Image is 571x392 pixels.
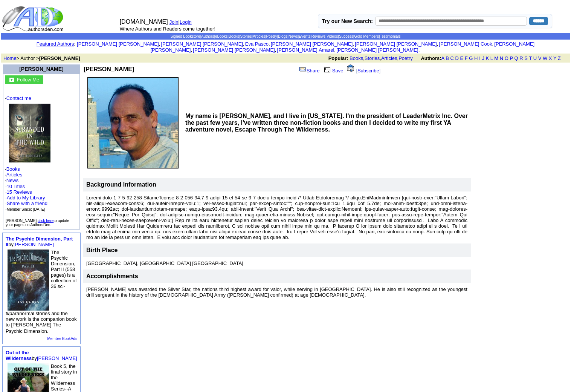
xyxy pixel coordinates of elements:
a: J [482,55,484,61]
font: , , , [328,55,568,61]
a: H [474,55,478,61]
font: · · · [5,195,47,212]
a: N [500,55,503,61]
a: Videos [327,34,338,38]
a: A [441,55,444,61]
font: Follow Me [17,77,39,83]
font: , , , , , , , , , , [77,41,534,53]
a: Share with a friend [7,201,47,206]
a: V [538,55,542,61]
font: i [192,48,193,52]
a: W [543,55,547,61]
a: [PERSON_NAME] [PERSON_NAME] [336,47,418,53]
a: M [494,55,498,61]
font: [DOMAIN_NAME] [120,18,168,25]
font: i [160,42,161,46]
img: library.gif [323,66,331,72]
a: Success [339,34,353,38]
img: share_page.gif [299,66,306,72]
a: click here [38,219,53,223]
font: | [179,19,194,25]
font: [PERSON_NAME], to update your pages on AuthorsDen. [6,219,69,227]
img: logo_ad.gif [2,6,65,32]
a: Q [514,55,518,61]
a: Articles [381,55,397,61]
a: Articles [253,34,265,38]
a: S [524,55,528,61]
a: E [460,55,463,61]
a: T [529,55,532,61]
a: Z [558,55,561,61]
img: 59868.jpg [8,250,49,311]
a: Member BookAds [47,337,77,341]
a: [PERSON_NAME] [37,355,77,361]
img: 138077.jpg [87,77,179,168]
a: Save [322,68,344,73]
font: [ [356,68,357,73]
font: i [438,42,439,46]
a: Testimonials [380,34,401,38]
a: O [505,55,508,61]
a: Books [229,34,239,38]
span: | | | | | | | | | | | | | | [170,34,400,38]
a: Featured Authors [37,41,74,47]
a: The Psychic Dimension, Part II [6,236,73,247]
font: i [354,42,355,46]
a: K [486,55,489,61]
font: ] [379,68,381,73]
a: P [510,55,513,61]
a: Subscribe [357,68,379,73]
a: Login [180,19,192,25]
a: Home [3,55,17,61]
a: 15 Reviews [7,189,32,195]
a: U [533,55,537,61]
font: : [37,41,75,47]
a: [PERSON_NAME] [PERSON_NAME] [271,41,353,47]
a: G [469,55,473,61]
a: [PERSON_NAME] [19,66,63,72]
font: i [420,48,420,52]
b: Background Information [86,181,156,188]
a: Share [299,68,320,73]
a: Events [299,34,310,38]
font: i [336,48,336,52]
a: Follow Me [17,76,39,83]
font: by [6,350,77,361]
font: > Author > [3,55,80,61]
img: 75616.jpg [9,104,50,162]
font: · · · · [5,95,78,212]
font: i [270,42,271,46]
b: Authors: [421,55,441,61]
a: [PERSON_NAME] [PERSON_NAME] [355,41,437,47]
img: alert.gif [347,64,354,72]
a: X [549,55,552,61]
a: R [519,55,523,61]
font: by [6,236,73,247]
a: Stories [240,34,252,38]
label: Try our New Search: [322,18,373,24]
a: Reviews [311,34,326,38]
b: [PERSON_NAME] [84,66,134,72]
font: Birth Place [86,247,118,253]
font: [PERSON_NAME] was awarded the Silver Star, the nations third highest award for valor, while servi... [86,286,467,298]
a: Out of the Wilderness [6,350,32,361]
a: Authors [201,34,214,38]
a: I [479,55,481,61]
a: C [450,55,453,61]
a: Books [350,55,363,61]
a: Articles [6,172,23,178]
a: L [490,55,493,61]
a: [PERSON_NAME] Cook [439,41,492,47]
font: i [276,48,277,52]
a: News [289,34,298,38]
a: Signed Bookstore [170,34,200,38]
a: Poetry [398,55,413,61]
font: · · [5,184,47,212]
b: Popular: [328,55,348,61]
a: Poetry [266,34,277,38]
a: Join [169,19,179,25]
font: i [244,42,245,46]
a: [PERSON_NAME] [PERSON_NAME] [150,41,534,53]
a: Books [6,166,20,172]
